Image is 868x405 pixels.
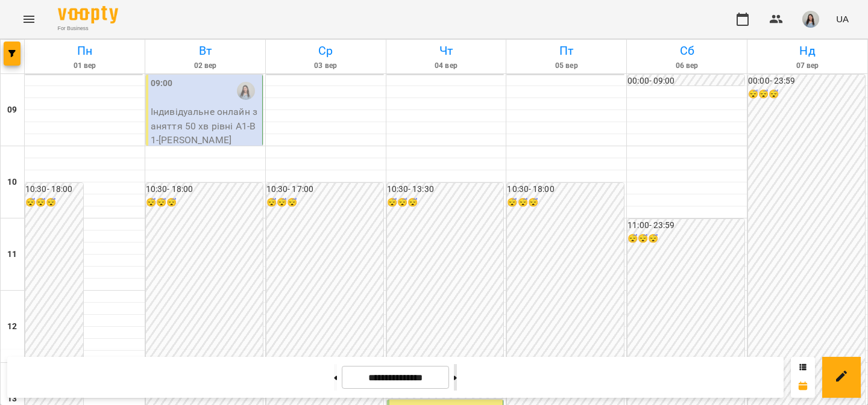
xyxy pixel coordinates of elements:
[25,196,83,209] h6: 😴😴😴
[388,42,505,60] h6: Чт
[266,183,383,196] h6: 10:30 - 17:00
[147,60,263,72] h6: 02 вер
[387,196,504,209] h6: 😴😴😴
[802,11,819,28] img: 00729b20cbacae7f74f09ddf478bc520.jpg
[25,183,83,196] h6: 10:30 - 18:00
[836,13,849,25] span: UA
[629,60,745,72] h6: 06 вер
[146,196,263,209] h6: 😴😴😴
[147,42,263,60] h6: Вт
[748,75,865,88] h6: 00:00 - 23:59
[7,176,17,189] h6: 10
[508,60,624,72] h6: 05 вер
[7,104,17,117] h6: 09
[268,42,384,60] h6: Ср
[27,42,143,60] h6: Пн
[151,77,173,90] label: 09:00
[151,105,260,147] p: Індивідуальне онлайн заняття 50 хв рівні А1-В1 - [PERSON_NAME]
[7,248,17,261] h6: 11
[627,232,744,246] h6: 😴😴😴
[508,42,624,60] h6: Пт
[268,60,384,72] h6: 03 вер
[387,183,504,196] h6: 10:30 - 13:30
[58,25,118,32] span: For Business
[629,42,745,60] h6: Сб
[58,6,118,23] img: Voopty Logo
[7,320,17,333] h6: 12
[627,75,744,88] h6: 00:00 - 09:00
[388,60,505,72] h6: 04 вер
[237,82,255,100] img: Катерина
[748,88,865,101] h6: 😴😴😴
[14,5,43,34] button: Menu
[831,8,854,30] button: UA
[266,196,383,209] h6: 😴😴😴
[507,183,624,196] h6: 10:30 - 18:00
[749,42,866,60] h6: Нд
[27,60,143,72] h6: 01 вер
[749,60,866,72] h6: 07 вер
[627,219,744,232] h6: 11:00 - 23:59
[146,183,263,196] h6: 10:30 - 18:00
[507,196,624,209] h6: 😴😴😴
